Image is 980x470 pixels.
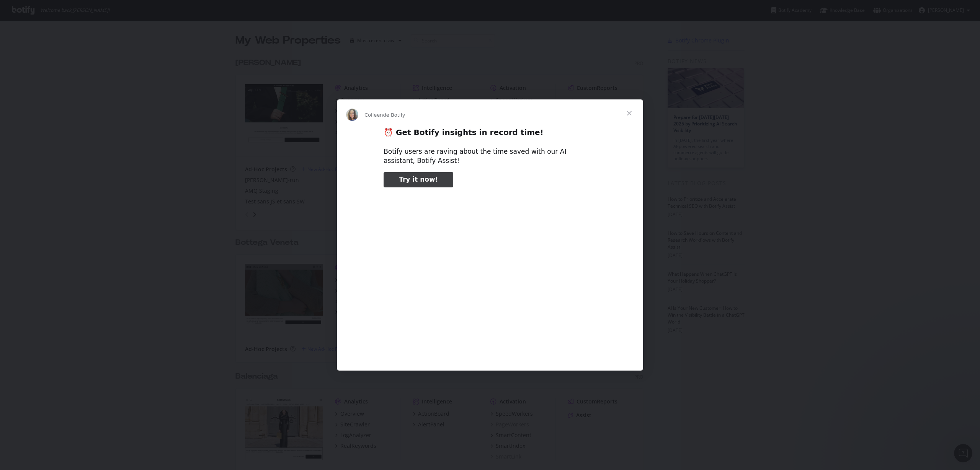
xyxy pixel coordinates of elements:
[384,147,596,166] div: Botify users are raving about the time saved with our AI assistant, Botify Assist!
[384,127,596,141] h2: ⏰ Get Botify insights in record time!
[330,194,650,353] video: Regarder la vidéo
[364,112,383,118] span: Colleen
[384,172,453,187] a: Try it now!
[346,109,358,121] img: Profile image for Colleen
[399,176,438,183] span: Try it now!
[616,99,643,127] span: Fermer
[383,112,405,118] span: de Botify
